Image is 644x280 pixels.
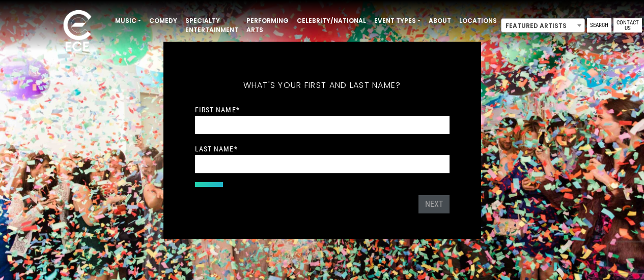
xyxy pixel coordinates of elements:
[587,18,611,33] a: Search
[242,12,293,39] a: Performing Arts
[501,19,584,33] span: Featured Artists
[52,7,103,56] img: ece_new_logo_whitev2-1.png
[195,67,450,104] h5: What's your first and last name?
[181,12,242,39] a: Specialty Entertainment
[111,12,145,29] a: Music
[501,18,585,33] span: Featured Artists
[425,12,455,29] a: About
[195,105,240,114] label: First Name
[195,144,238,153] label: Last Name
[370,12,425,29] a: Event Types
[455,12,501,29] a: Locations
[145,12,181,29] a: Comedy
[613,18,642,33] a: Contact Us
[293,12,370,29] a: Celebrity/National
